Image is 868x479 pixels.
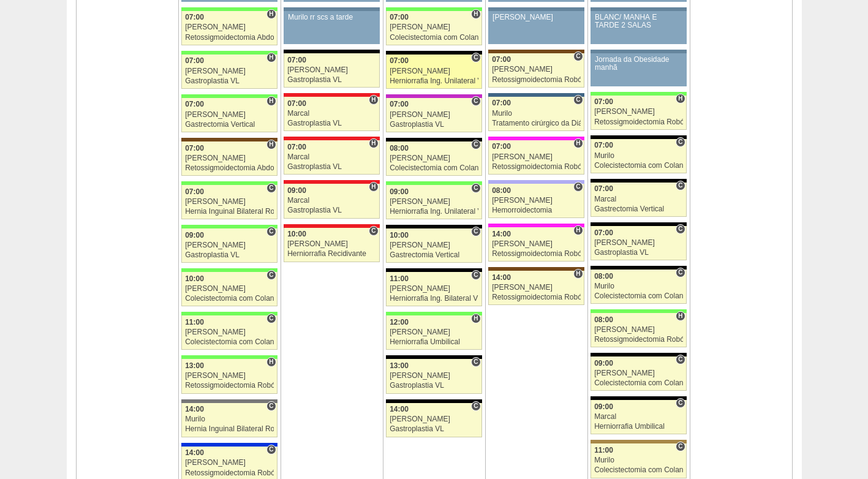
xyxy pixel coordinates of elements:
[181,272,277,306] a: C 10:00 [PERSON_NAME] Colecistectomia com Colangiografia VL
[287,206,376,214] div: Gastroplastia VL
[181,399,277,403] div: Key: Santa Catarina
[390,144,409,153] span: 08:00
[390,382,478,390] div: Gastroplastia VL
[471,227,480,236] span: Consultório
[488,224,584,227] div: Key: Pro Matre
[181,403,277,437] a: C 14:00 Murilo Hernia Inguinal Bilateral Robótica
[676,137,685,147] span: Consultório
[185,448,204,457] span: 14:00
[492,293,581,301] div: Retossigmoidectomia Robótica
[591,313,686,347] a: H 08:00 [PERSON_NAME] Retossigmoidectomia Robótica
[287,119,376,127] div: Gastroplastia VL
[284,93,379,97] div: Key: Assunção
[390,154,478,162] div: [PERSON_NAME]
[471,9,480,19] span: Hospital
[185,121,274,129] div: Gastrectomia Vertical
[181,228,277,263] a: C 09:00 [PERSON_NAME] Gastroplastia VL
[386,141,481,176] a: C 08:00 [PERSON_NAME] Colecistectomia com Colangiografia VL
[390,405,409,413] span: 14:00
[492,99,511,107] span: 07:00
[591,400,686,434] a: C 09:00 Marcal Herniorrafia Umbilical
[390,100,409,108] span: 07:00
[390,241,478,249] div: [PERSON_NAME]
[591,7,686,11] div: Key: Aviso
[181,268,277,272] div: Key: Brasil
[185,469,274,477] div: Retossigmoidectomia Robótica
[386,315,481,350] a: H 12:00 [PERSON_NAME] Herniorrafia Umbilical
[390,34,478,42] div: Colecistectomia com Colangiografia VL
[181,141,277,176] a: H 07:00 [PERSON_NAME] Retossigmoidectomia Abdominal VL
[488,7,584,11] div: Key: Aviso
[594,184,613,193] span: 07:00
[287,76,376,84] div: Gastroplastia VL
[181,443,277,447] div: Key: São Luiz - Itaim
[284,11,379,44] a: Murilo rr scs a tarde
[181,225,277,228] div: Key: Brasil
[287,66,376,74] div: [PERSON_NAME]
[573,51,583,61] span: Consultório
[185,251,274,259] div: Gastroplastia VL
[594,239,683,247] div: [PERSON_NAME]
[181,312,277,315] div: Key: Brasil
[185,285,274,293] div: [PERSON_NAME]
[287,99,306,108] span: 07:00
[591,440,686,443] div: Key: Oswaldo Cruz Paulista
[594,446,613,454] span: 11:00
[492,119,581,127] div: Tratamento cirúrgico da Diástase do reto abdomem
[287,197,376,205] div: Marcal
[266,357,276,367] span: Hospital
[390,164,478,172] div: Colecistectomia com Colangiografia VL
[287,110,376,118] div: Marcal
[185,208,274,216] div: Hernia Inguinal Bilateral Robótica
[492,55,511,64] span: 07:00
[386,399,481,403] div: Key: Blanc
[488,93,584,97] div: Key: São Luiz - Jabaquara
[594,282,683,290] div: Murilo
[185,318,204,326] span: 11:00
[591,96,686,130] a: H 07:00 [PERSON_NAME] Retossigmoidectomia Robótica
[185,13,204,21] span: 07:00
[181,11,277,45] a: H 07:00 [PERSON_NAME] Retossigmoidectomia Abdominal VL
[181,355,277,359] div: Key: Brasil
[390,111,478,119] div: [PERSON_NAME]
[591,222,686,226] div: Key: Blanc
[266,96,276,106] span: Hospital
[266,227,276,236] span: Consultório
[284,53,379,88] a: 07:00 [PERSON_NAME] Gastroplastia VL
[386,98,481,132] a: C 07:00 [PERSON_NAME] Gastroplastia VL
[594,195,683,203] div: Marcal
[591,50,686,53] div: Key: Aviso
[595,13,682,29] div: BLANC/ MANHÃ E TARDE 2 SALAS
[492,240,581,248] div: [PERSON_NAME]
[488,184,584,218] a: C 08:00 [PERSON_NAME] Hemorroidectomia
[488,267,584,271] div: Key: Santa Joana
[594,315,613,324] span: 08:00
[676,442,685,451] span: Consultório
[594,108,683,116] div: [PERSON_NAME]
[266,53,276,62] span: Hospital
[287,186,306,195] span: 09:00
[594,326,683,334] div: [PERSON_NAME]
[185,231,204,240] span: 09:00
[390,361,409,370] span: 13:00
[185,295,274,303] div: Colecistectomia com Colangiografia VL
[287,153,376,161] div: Marcal
[591,266,686,270] div: Key: Blanc
[266,140,276,149] span: Hospital
[390,425,478,433] div: Gastroplastia VL
[492,186,511,195] span: 08:00
[676,311,685,321] span: Hospital
[591,226,686,260] a: C 07:00 [PERSON_NAME] Gastroplastia VL
[676,355,685,364] span: Consultório
[181,98,277,132] a: H 07:00 [PERSON_NAME] Gastrectomia Vertical
[386,11,481,45] a: H 07:00 [PERSON_NAME] Colecistectomia com Colangiografia VL
[492,13,580,21] div: [PERSON_NAME]
[492,163,581,171] div: Retossigmoidectomia Robótica
[594,249,683,257] div: Gastroplastia VL
[390,187,409,196] span: 09:00
[386,312,481,315] div: Key: Brasil
[573,182,583,192] span: Consultório
[488,271,584,305] a: H 14:00 [PERSON_NAME] Retossigmoidectomia Robótica
[492,206,581,214] div: Hemorroidectomia
[266,9,276,19] span: Hospital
